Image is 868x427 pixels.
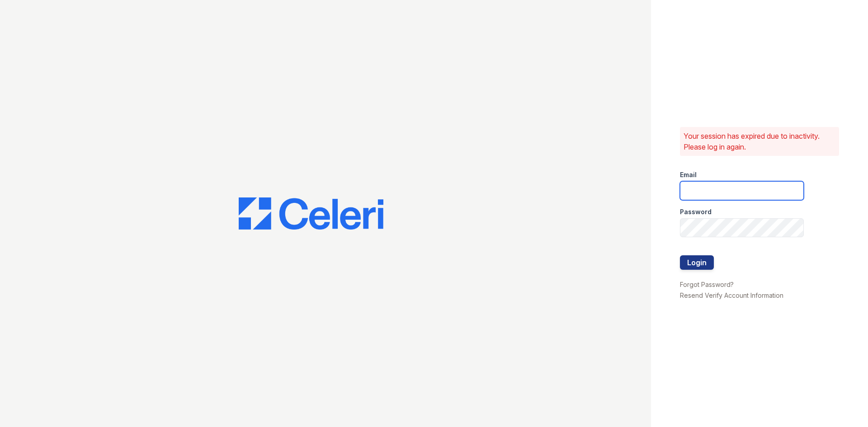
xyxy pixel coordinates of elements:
[239,197,383,230] img: CE_Logo_Blue-a8612792a0a2168367f1c8372b55b34899dd931a85d93a1a3d3e32e68fde9ad4.png
[684,131,835,152] p: Your session has expired due to inactivity. Please log in again.
[680,207,712,216] label: Password
[680,291,783,299] a: Resend Verify Account Information
[680,255,714,270] button: Login
[680,281,734,288] a: Forgot Password?
[680,170,697,179] label: Email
